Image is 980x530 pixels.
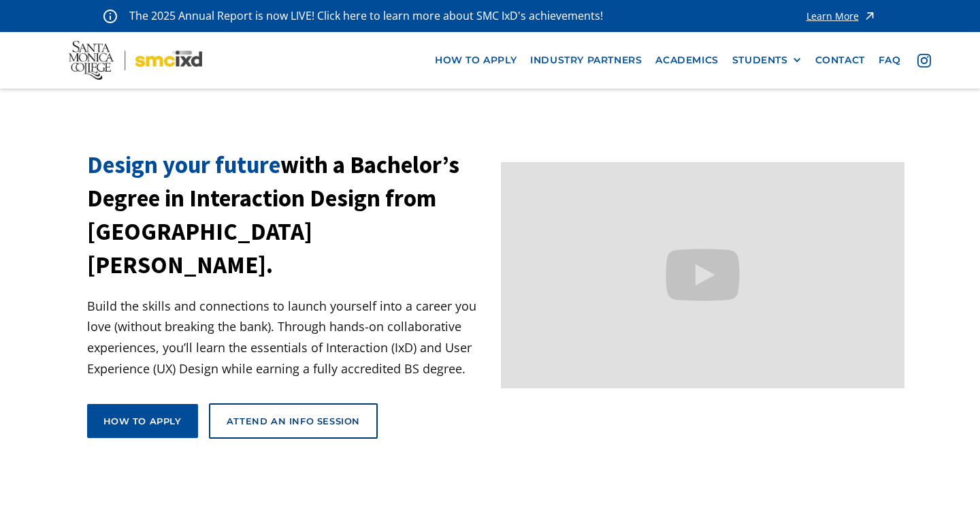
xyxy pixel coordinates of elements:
[808,48,872,73] a: contact
[863,7,877,25] img: icon - arrow - alert
[69,41,203,80] img: Santa Monica College - SMC IxD logo
[732,54,788,66] div: STUDENTS
[501,162,904,389] iframe: Design your future with a Bachelor's Degree in Interaction Design from Santa Monica College
[428,48,523,73] a: how to apply
[806,7,877,25] a: Learn More
[129,7,604,25] p: The 2025 Annual Report is now LIVE! Click here to learn more about SMC IxD's achievements!
[227,415,360,427] div: Attend an Info Session
[917,54,931,67] img: icon - instagram
[732,54,802,66] div: STUDENTS
[872,48,908,73] a: faq
[523,48,649,73] a: industry partners
[103,415,182,427] div: How to apply
[649,48,725,73] a: Academics
[87,149,491,282] h1: with a Bachelor’s Degree in Interaction Design from [GEOGRAPHIC_DATA][PERSON_NAME].
[209,403,378,439] a: Attend an Info Session
[87,296,491,379] p: Build the skills and connections to launch yourself into a career you love (without breaking the ...
[87,150,280,180] span: Design your future
[806,12,859,21] div: Learn More
[103,9,117,23] img: icon - information - alert
[87,404,198,438] a: How to apply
